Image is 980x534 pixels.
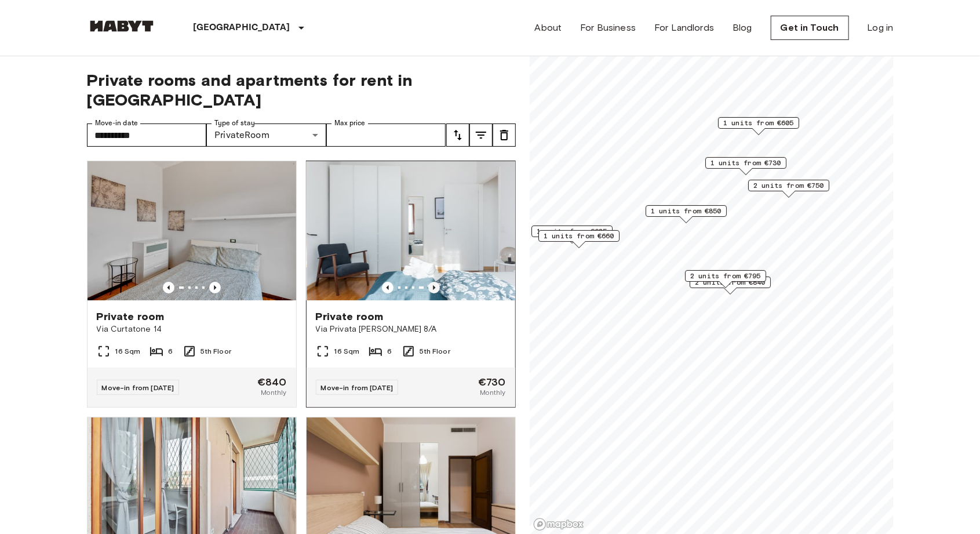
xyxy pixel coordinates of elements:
[771,16,849,40] a: Get in Touch
[690,271,761,281] span: 2 units from €795
[446,123,469,147] button: tune
[88,161,296,300] img: Marketing picture of unit IT-14-030-004-05H
[531,226,613,244] div: Map marker
[95,118,138,128] label: Move-in date
[382,282,394,293] button: Previous image
[334,346,360,357] span: 16 Sqm
[654,21,714,35] a: For Landlords
[753,180,824,191] span: 2 units from €750
[257,377,287,387] span: €840
[428,282,440,293] button: Previous image
[685,270,766,288] div: Map marker
[201,346,231,357] span: 5th Floor
[316,324,506,335] span: Via Privata [PERSON_NAME] 8/A
[544,231,614,241] span: 1 units from €660
[102,383,174,392] span: Move-in from [DATE]
[538,230,620,248] div: Map marker
[163,282,174,293] button: Previous image
[307,161,515,300] img: Marketing picture of unit IT-14-055-006-02H
[723,118,794,128] span: 1 units from €605
[206,123,326,147] div: PrivateRoom
[334,118,366,128] label: Max price
[580,21,636,35] a: For Business
[651,206,722,216] span: 1 units from €850
[214,118,255,128] label: Type of stay
[97,310,165,324] span: Private room
[321,383,394,392] span: Move-in from [DATE]
[748,180,829,198] div: Map marker
[533,518,584,531] a: Mapbox logo
[97,324,287,335] span: Via Curtatone 14
[420,346,450,357] span: 5th Floor
[705,157,786,175] div: Map marker
[115,346,141,357] span: 16 Sqm
[868,21,894,35] a: Log in
[316,310,384,324] span: Private room
[87,70,516,110] span: Private rooms and apartments for rent in [GEOGRAPHIC_DATA]
[535,21,562,35] a: About
[387,346,392,357] span: 6
[87,123,207,147] input: Choose date, selected date is 31 Oct 2025
[537,226,607,237] span: 1 units from €635
[87,20,156,32] img: Habyt
[733,21,752,35] a: Blog
[493,123,516,147] button: tune
[87,161,297,408] a: Marketing picture of unit IT-14-030-004-05HPrevious imagePrevious imagePrivate roomVia Curtatone ...
[480,387,505,398] span: Monthly
[646,205,727,223] div: Map marker
[711,158,781,168] span: 1 units from €730
[469,123,493,147] button: tune
[690,277,771,295] div: Map marker
[209,282,221,293] button: Previous image
[194,21,290,35] p: [GEOGRAPHIC_DATA]
[718,117,799,135] div: Map marker
[261,387,286,398] span: Monthly
[478,377,506,387] span: €730
[168,346,173,357] span: 6
[306,161,516,408] a: Previous imagePrevious imagePrivate roomVia Privata [PERSON_NAME] 8/A16 Sqm65th FloorMove-in from...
